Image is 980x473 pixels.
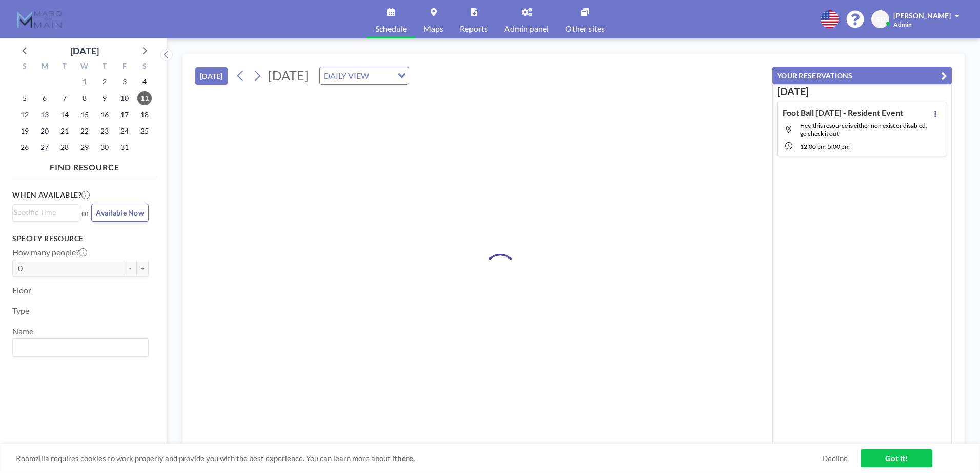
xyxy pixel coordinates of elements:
[16,454,822,463] span: Roomzilla requires cookies to work properly and provide you with the best experience. You can lea...
[37,91,52,105] span: Monday, October 6, 2025
[117,91,132,105] span: Friday, October 10, 2025
[195,67,228,85] button: [DATE]
[460,25,488,33] span: Reports
[97,124,112,138] span: Thursday, October 23, 2025
[17,140,32,155] span: Sunday, October 26, 2025
[375,25,407,33] span: Schedule
[12,326,33,336] label: Name
[777,85,947,98] h3: [DATE]
[800,143,826,150] span: 12:00 PM
[97,140,112,155] span: Thursday, October 30, 2025
[137,75,152,89] span: Saturday, October 4, 2025
[12,158,157,173] h4: FIND RESOURCE
[17,124,32,138] span: Sunday, October 19, 2025
[423,25,443,33] span: Maps
[96,208,144,217] span: Available Now
[268,68,309,83] span: [DATE]
[117,107,132,122] span: Friday, October 17, 2025
[893,20,912,28] span: Admin
[81,208,89,218] span: or
[322,69,371,82] span: DAILY VIEW
[320,67,409,84] div: Search for option
[75,60,95,74] div: W
[77,107,92,122] span: Wednesday, October 15, 2025
[15,60,35,74] div: S
[372,69,392,82] input: Search for option
[14,207,73,218] input: Search for option
[94,60,114,74] div: T
[97,91,112,105] span: Thursday, October 9, 2025
[826,143,828,150] span: -
[17,107,32,122] span: Sunday, October 12, 2025
[77,91,92,105] span: Wednesday, October 8, 2025
[97,75,112,89] span: Thursday, October 2, 2025
[97,107,112,122] span: Thursday, October 16, 2025
[828,143,850,150] span: 5:00 PM
[800,122,927,137] span: Hey, this resource is either non exist or disabled, go check it out
[861,449,932,467] a: Got it!
[114,60,134,74] div: F
[137,91,152,105] span: Saturday, October 11, 2025
[772,67,952,84] button: YOUR RESERVATIONS
[12,234,149,243] h3: Specify resource
[14,341,142,354] input: Search for option
[16,9,63,30] img: organization-logo
[137,107,152,122] span: Saturday, October 18, 2025
[55,60,75,74] div: T
[57,140,72,155] span: Tuesday, October 28, 2025
[77,124,92,138] span: Wednesday, October 22, 2025
[70,44,99,58] div: [DATE]
[91,204,149,222] button: Available Now
[137,124,152,138] span: Saturday, October 25, 2025
[134,60,154,74] div: S
[12,285,31,295] label: Floor
[57,124,72,138] span: Tuesday, October 21, 2025
[13,205,79,220] div: Search for option
[37,124,52,138] span: Monday, October 20, 2025
[37,107,52,122] span: Monday, October 13, 2025
[565,25,605,33] span: Other sites
[12,306,29,316] label: Type
[35,60,55,74] div: M
[13,339,148,356] div: Search for option
[117,140,132,155] span: Friday, October 31, 2025
[12,247,87,257] label: How many people?
[57,107,72,122] span: Tuesday, October 14, 2025
[783,107,903,118] h4: Foot Ball [DATE] - Resident Event
[504,25,549,33] span: Admin panel
[117,124,132,138] span: Friday, October 24, 2025
[117,75,132,89] span: Friday, October 3, 2025
[37,140,52,155] span: Monday, October 27, 2025
[57,91,72,105] span: Tuesday, October 7, 2025
[876,15,885,24] span: SD
[136,260,149,277] button: +
[893,11,951,20] span: [PERSON_NAME]
[124,260,136,277] button: -
[822,454,848,463] a: Decline
[397,454,415,463] a: here.
[77,75,92,89] span: Wednesday, October 1, 2025
[17,91,32,105] span: Sunday, October 5, 2025
[77,140,92,155] span: Wednesday, October 29, 2025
